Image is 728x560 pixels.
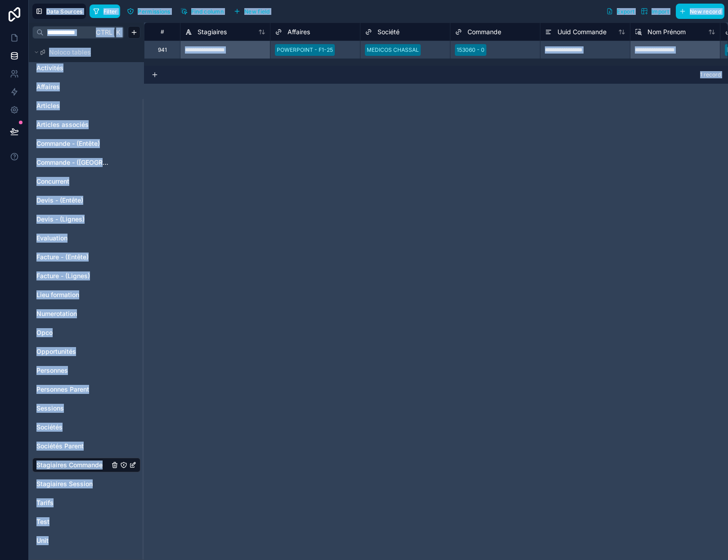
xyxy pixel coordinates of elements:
div: Numerotation [32,307,140,321]
span: Filter [103,8,117,15]
span: Stagiaires Commande [36,461,103,470]
a: Devis - (Entête) [36,196,109,205]
a: Stagiaires Session [36,479,109,488]
a: Affaires [36,82,109,91]
span: Noloco tables [49,48,91,57]
button: Noloco tables [32,46,135,59]
button: New record [676,4,724,19]
span: Nom Prénom [647,27,686,36]
span: Commande [467,27,501,36]
span: Permissions [138,8,170,15]
span: Uuid Commande [557,27,607,36]
span: Facture - (Entête) [36,253,89,262]
span: K [115,29,121,36]
a: Articles associés [36,120,109,129]
span: Stagiaires Session [36,479,93,488]
div: Sessions [32,401,140,415]
div: 153060 - 0 [457,46,485,54]
button: Data Sources [32,4,86,19]
span: New record [690,8,721,15]
span: Ctrl [95,27,113,38]
a: Concurrent [36,177,109,186]
div: Unit [32,533,140,548]
a: Evaluation [36,234,109,243]
button: Import [638,4,672,19]
a: Commande - (Entête) [36,139,109,148]
span: Affaires [288,27,310,36]
span: Personnes [36,366,68,375]
a: Personnes Parent [36,385,109,394]
div: # [151,28,173,35]
div: Devis - (Entête) [32,193,140,208]
div: Articles associés [32,117,140,132]
span: Data Sources [46,8,83,15]
button: Export [603,4,638,19]
span: Société [377,27,400,36]
a: New record [672,4,724,19]
div: Opportunités [32,344,140,359]
span: Commande - (Entête) [36,139,100,148]
a: Activités [36,63,109,72]
a: Stagiaires Commande [36,461,109,470]
a: Devis - (Lignes) [36,215,109,224]
a: Tarifs [36,498,109,507]
span: Sessions [36,404,64,413]
span: Activités [36,63,63,72]
div: Personnes [32,363,140,378]
a: Facture - (Lignes) [36,271,109,280]
a: Numerotation [36,309,109,318]
div: Sociétés [32,420,140,434]
span: Affaires [36,82,60,91]
span: Devis - (Lignes) [36,215,85,224]
div: Stagiaires Session [32,477,140,491]
div: MEDICOS CHASSAL [367,46,419,54]
button: New field [230,5,273,18]
span: Articles [36,101,60,110]
div: Lieu formation [32,288,140,302]
a: Personnes [36,366,109,375]
span: Opco [36,328,53,337]
span: New field [244,8,270,15]
div: Evaluation [32,231,140,245]
span: Unit [36,536,49,545]
a: Permissions [124,5,177,18]
div: Commande - (Lignes) [32,155,140,170]
a: Unit [36,536,109,545]
span: Personnes Parent [36,385,89,394]
span: Devis - (Entête) [36,196,83,205]
button: Find column [177,5,227,18]
div: Activités [32,61,140,75]
div: Affaires [32,80,140,94]
a: Commande - ([GEOGRAPHIC_DATA]) [36,158,109,167]
div: Personnes Parent [32,382,140,397]
a: Lieu formation [36,290,109,299]
div: Facture - (Lignes) [32,269,140,283]
a: Test [36,517,109,526]
span: Articles associés [36,120,89,129]
button: Permissions [124,5,173,18]
div: Commande - (Entête) [32,136,140,151]
span: Facture - (Lignes) [36,271,90,280]
span: Opportunités [36,347,76,356]
span: Tarifs [36,498,54,507]
span: Lieu formation [36,290,79,299]
div: Stagiaires Commande [32,458,140,472]
span: Sociétés Parent [36,442,84,451]
div: Sociétés Parent [32,439,140,453]
div: Test [32,515,140,529]
span: 1 record [700,71,721,78]
span: Find column [191,8,224,15]
span: Test [36,517,49,526]
span: Stagiaires [198,27,227,36]
div: 941 [158,46,167,54]
span: Numerotation [36,309,77,318]
button: Filter [90,5,121,18]
div: Concurrent [32,174,140,189]
span: Sociétés [36,423,63,432]
a: Opportunités [36,347,109,356]
a: Facture - (Entête) [36,253,109,262]
a: Sessions [36,404,109,413]
div: Facture - (Entête) [32,250,140,264]
div: Opco [32,325,140,340]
